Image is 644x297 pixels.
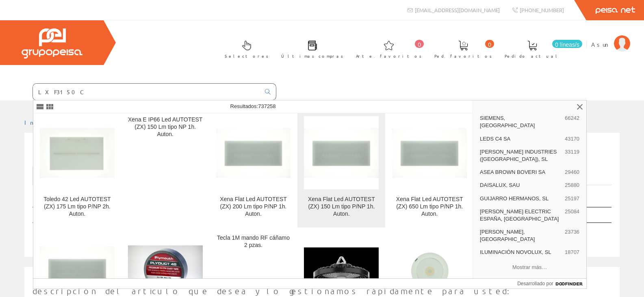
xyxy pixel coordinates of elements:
[396,196,463,217] font: Xena Flat Led AUTOTEST (ZX) 650 Lm tipo P/NP 1h. Auton.
[304,247,379,295] img: Campana Industrial ASTRO F3 SMD 150W AC100-277V 3000K 20500lm 120º LIFUD DIM Driver
[418,41,421,48] font: 0
[480,229,535,242] font: [PERSON_NAME], [GEOGRAPHIC_DATA]
[565,149,579,155] font: 33119
[480,182,520,188] font: DAISALUX, SAU
[43,196,111,217] font: Toledo 42 Led AUTOTEST (ZX) 175 Lm tipo P/NP 2h. Auton.
[565,115,579,121] font: 66242
[480,136,510,142] font: LEDS C4 SA
[517,281,553,286] font: Desarrollado por
[281,53,343,59] font: Últimas compras
[220,196,287,217] font: Xena Flat Led AUTOTEST (ZX) 200 Lm tipo P/NP 1h. Auton.
[128,245,203,297] img: Cinta AMERICANA multiuso tejido plastificado 55m x 50mm x 0,25mm Gris CE
[520,7,564,13] font: [PHONE_NUMBER]
[591,34,630,41] a: Asun
[24,119,59,126] a: Inicio
[121,110,209,227] a: Xena E IP66 Led AUTOTEST (ZX) 150 Lm tipo NP 1h. Auton.
[565,182,579,188] font: 25880
[497,34,584,63] a: 0 líneas/s Pedido actual
[392,246,467,296] img: LUZ (spz) Led ESTANDAR (ZC) 150 Lm tipo NP 2h. Auton.
[565,169,579,175] font: 29460
[565,195,579,202] font: 25197
[40,246,115,296] img: Xena Flat Led AUTOTEST (ZX) 350 Lm tipo P/NP 2h. Auton.
[216,128,291,178] img: Xena Flat Led AUTOTEST (ZX) 200 Lm tipo P/NP 1h. Auton.
[517,279,586,288] a: Desarrollado por
[565,249,579,255] font: 18707
[210,110,297,227] a: Xena Flat Led AUTOTEST (ZX) 200 Lm tipo P/NP 1h. Auton. Xena Flat Led AUTOTEST (ZX) 200 Lm tipo P...
[225,53,269,59] font: Selectores
[33,84,260,100] input: Buscar ...
[480,249,551,255] font: ILUMINACIÓN NOVOLUX, SL
[308,196,375,217] font: Xena Flat Led AUTOTEST (ZX) 150 Lm tipo P/NP 1h. Auton.
[565,229,579,235] font: 23736
[230,103,258,109] font: Resultados:
[480,149,557,162] font: [PERSON_NAME] INDUSTRIES ([GEOGRAPHIC_DATA]), SL
[33,110,121,227] a: Toledo 42 Led AUTOTEST (ZX) 175 Lm tipo P/NP 2h. Auton. Toledo 42 Led AUTOTEST (ZX) 175 Lm tipo P...
[591,41,610,48] font: Asun
[488,41,491,48] font: 0
[217,34,273,63] a: Selectores
[480,115,535,128] font: SIEMENS, [GEOGRAPHIC_DATA]
[480,169,545,175] font: ASEA BROWN BOVERI SA
[565,136,579,142] font: 43170
[22,28,82,59] img: Grupo Peisa
[217,234,290,248] font: Tecla 1M mando RF cáñamo 2 pzas.
[33,276,589,296] font: Si no ha encontrado algún artículo en nuestro catálogo, introduzca aquí la cantidad y la descripc...
[565,208,579,215] font: 25084
[512,264,547,270] font: Mostrar más…
[480,195,549,202] font: GUIJARRO HERMANOS, SL
[33,166,156,185] a: Listado de artículos
[258,103,275,109] font: 737258
[476,260,583,274] button: Mostrar más…
[128,116,202,137] font: Xena E IP66 Led AUTOTEST (ZX) 150 Lm tipo NP 1h. Auton.
[392,128,467,178] img: Xena Flat Led AUTOTEST (ZX) 650 Lm tipo P/NP 1h. Auton.
[555,41,579,48] font: 0 líneas/s
[33,145,89,162] font: LXF3150
[273,34,347,63] a: Últimas compras
[297,110,385,227] a: Xena Flat Led AUTOTEST (ZX) 150 Lm tipo P/NP 1h. Auton. Xena Flat Led AUTOTEST (ZX) 150 Lm tipo P...
[33,194,71,201] font: Mostrar
[480,208,559,222] font: [PERSON_NAME] ELECTRIC ESPAÑA, [GEOGRAPHIC_DATA]
[505,53,560,59] font: Pedido actual
[415,7,500,13] font: [EMAIL_ADDRESS][DOMAIN_NAME]
[434,53,492,59] font: Ped. favoritos
[40,128,115,178] img: Toledo 42 Led AUTOTEST (ZX) 175 Lm tipo P/NP 2h. Auton.
[386,110,473,227] a: Xena Flat Led AUTOTEST (ZX) 650 Lm tipo P/NP 1h. Auton. Xena Flat Led AUTOTEST (ZX) 650 Lm tipo P...
[304,128,379,178] img: Xena Flat Led AUTOTEST (ZX) 150 Lm tipo P/NP 1h. Auton.
[356,53,422,59] font: Arte. favoritos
